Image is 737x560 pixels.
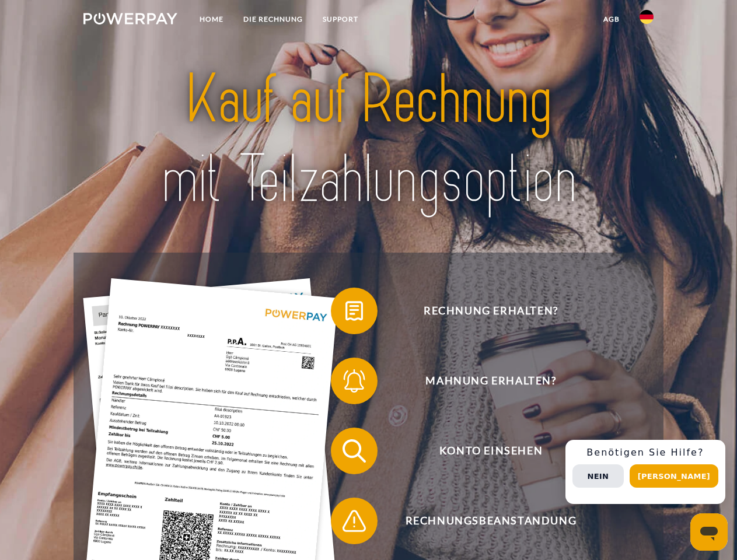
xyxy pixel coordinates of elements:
h3: Benötigen Sie Hilfe? [572,447,718,459]
img: qb_warning.svg [340,506,369,535]
span: Rechnung erhalten? [348,288,634,334]
img: qb_bill.svg [340,296,369,325]
iframe: Button to launch messaging window [690,513,728,551]
button: Rechnungsbeanstandung [331,498,634,544]
img: de [640,10,654,24]
button: Rechnung erhalten? [331,288,634,334]
a: DIE RECHNUNG [233,9,313,30]
img: title-powerpay_de.svg [111,56,626,223]
span: Mahnung erhalten? [348,358,634,404]
img: logo-powerpay-white.svg [83,13,177,24]
a: Home [190,9,233,30]
span: Rechnungsbeanstandung [348,498,634,544]
button: Mahnung erhalten? [331,358,634,404]
button: Konto einsehen [331,428,634,474]
img: qb_bell.svg [340,366,369,395]
div: Schnellhilfe [565,440,725,504]
button: Nein [572,464,624,488]
button: [PERSON_NAME] [630,464,718,488]
img: qb_search.svg [340,436,369,466]
a: SUPPORT [313,9,368,30]
a: agb [593,9,630,30]
span: Konto einsehen [348,428,634,474]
